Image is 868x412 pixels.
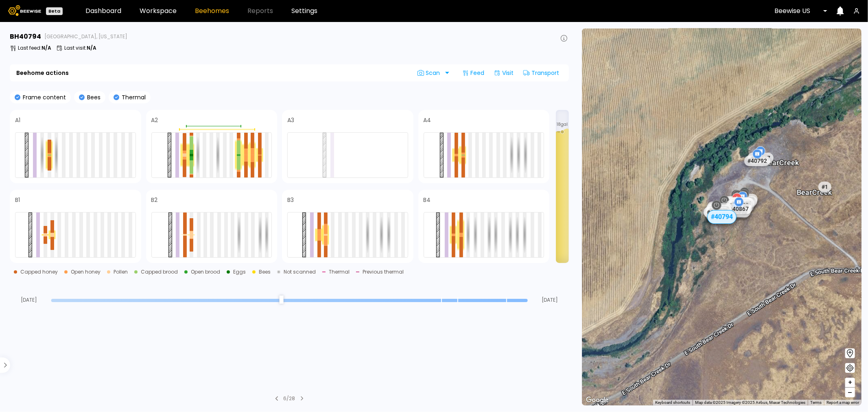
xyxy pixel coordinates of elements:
[531,298,569,302] span: [DATE]
[731,194,757,204] div: # 40753
[747,153,773,163] div: # 40777
[707,210,736,224] div: # 40794
[71,270,101,274] div: Open honey
[10,298,48,302] span: [DATE]
[16,70,69,76] b: Beehome actions
[287,197,294,203] h4: B3
[291,8,317,14] a: Settings
[284,395,295,402] div: 6 / 28
[424,117,431,123] h4: A4
[191,270,220,274] div: Open brood
[491,66,517,79] div: Visit
[284,270,316,274] div: Not scanned
[87,44,96,51] b: N/A
[141,270,178,274] div: Capped brood
[15,117,20,123] h4: A1
[584,395,611,405] a: Open this area in Google Maps (opens a new window)
[10,33,41,40] h3: BH 40794
[151,197,158,203] h4: B2
[8,5,41,16] img: Beewise logo
[418,70,443,76] span: Scan
[424,197,431,203] h4: B4
[848,388,853,398] span: –
[726,204,752,214] div: # 40867
[233,270,246,274] div: Eggs
[557,123,568,127] span: 18 gal
[114,270,128,274] div: Pollen
[85,8,121,14] a: Dashboard
[287,117,294,123] h4: A3
[85,94,101,100] p: Bees
[818,182,831,192] div: # 1
[15,197,20,203] h4: B1
[329,270,350,274] div: Thermal
[44,34,127,39] span: [GEOGRAPHIC_DATA], [US_STATE]
[826,400,859,405] a: Report a map error
[810,400,822,405] a: Terms (opens in new tab)
[140,8,177,14] a: Workspace
[706,203,732,214] div: # 40922
[42,44,51,51] b: N/A
[763,150,799,167] div: Bear Creek
[744,156,770,166] div: # 40792
[704,207,730,217] div: # 40949
[195,8,229,14] a: Beehomes
[731,196,757,206] div: # 40808
[151,117,158,123] h4: A2
[64,46,96,50] p: Last visit :
[46,7,63,15] div: Beta
[20,94,66,100] p: Frame content
[259,270,271,274] div: Bees
[728,198,754,208] div: # 40840
[655,400,690,405] button: Keyboard shortcuts
[845,388,855,397] button: –
[119,94,146,100] p: Thermal
[584,395,611,405] img: Google
[18,46,51,50] p: Last feed :
[459,66,488,79] div: Feed
[363,270,404,274] div: Previous thermal
[695,400,805,405] span: Map data ©2025 Imagery ©2025 Airbus, Maxar Technologies
[20,270,58,274] div: Capped honey
[845,378,855,388] button: +
[730,198,756,208] div: # 40812
[520,66,562,79] div: Transport
[247,8,273,14] span: Reports
[796,180,832,197] div: Bear Creek
[848,377,853,388] span: +
[726,200,752,210] div: # 40850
